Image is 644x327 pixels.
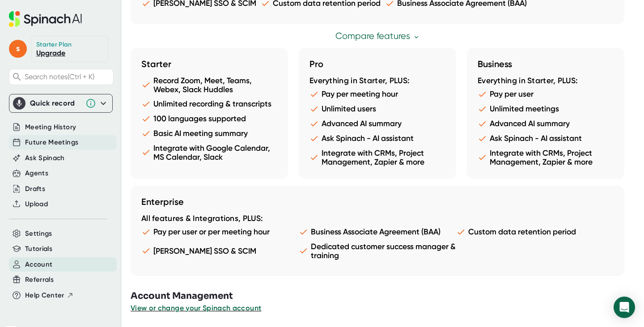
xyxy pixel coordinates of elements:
[478,134,614,143] li: Ask Spinach - AI assistant
[25,153,65,163] button: Ask Spinach
[299,227,456,237] li: Business Associate Agreement (BAA)
[25,72,111,81] span: Search notes (Ctrl + K)
[309,104,445,114] li: Unlimited users
[131,289,644,303] h3: Account Management
[614,297,635,318] div: Open Intercom Messenger
[141,129,277,138] li: Basic AI meeting summary
[478,119,614,128] li: Advanced AI summary
[25,122,76,132] button: Meeting History
[141,242,299,260] li: [PERSON_NAME] SSO & SCIM
[309,76,445,86] div: Everything in Starter, PLUS:
[25,244,52,254] button: Tutorials
[478,59,614,69] h3: Business
[456,227,614,237] li: Custom data retention period
[36,49,65,57] a: Upgrade
[36,41,72,49] div: Starter Plan
[478,149,614,166] li: Integrate with CRMs, Project Management, Zapier & more
[141,76,277,94] li: Record Zoom, Meet, Teams, Webex, Slack Huddles
[30,99,81,108] div: Quick record
[25,290,64,301] span: Help Center
[25,259,52,270] button: Account
[141,196,614,207] h3: Enterprise
[141,227,299,237] li: Pay per user or per meeting hour
[478,104,614,114] li: Unlimited meetings
[335,31,420,41] a: Compare features
[309,134,445,143] li: Ask Spinach - AI assistant
[141,144,277,161] li: Integrate with Google Calendar, MS Calendar, Slack
[131,304,261,312] span: View or change your Spinach account
[13,94,109,112] div: Quick record
[309,59,445,69] h3: Pro
[25,275,54,285] button: Referrals
[478,76,614,86] div: Everything in Starter, PLUS:
[25,290,74,301] button: Help Center
[309,149,445,166] li: Integrate with CRMs, Project Management, Zapier & more
[141,59,277,69] h3: Starter
[141,214,614,224] div: All features & Integrations, PLUS:
[25,184,45,194] button: Drafts
[25,137,78,148] button: Future Meetings
[141,114,277,123] li: 100 languages supported
[131,303,261,314] button: View or change your Spinach account
[299,242,456,260] li: Dedicated customer success manager & training
[309,119,445,128] li: Advanced AI summary
[25,199,48,209] button: Upload
[25,168,48,178] button: Agents
[141,99,277,109] li: Unlimited recording & transcripts
[309,89,445,99] li: Pay per meeting hour
[25,229,52,239] button: Settings
[9,40,27,58] span: s
[478,89,614,99] li: Pay per user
